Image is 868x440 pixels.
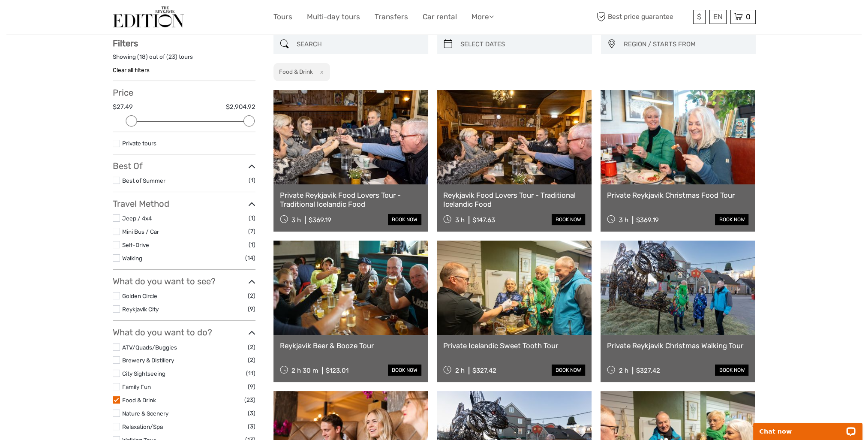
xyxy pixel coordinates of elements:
[122,292,157,299] a: Golden Circle
[122,383,151,390] a: Family Fun
[595,10,691,24] span: Best price guarantee
[248,291,255,301] span: (2)
[443,191,585,208] a: Reykjavik Food Lovers Tour - Traditional Icelandic Food
[472,367,496,374] div: $327.42
[552,214,585,225] a: book now
[291,367,318,374] span: 2 h 30 m
[748,413,868,440] iframe: LiveChat chat widget
[139,53,146,61] label: 18
[307,11,360,23] a: Multi-day tours
[113,53,255,66] div: Showing ( ) out of ( ) tours
[455,367,465,374] span: 2 h
[246,368,255,378] span: (11)
[122,255,142,262] a: Walking
[636,216,659,224] div: $369.19
[697,12,702,21] span: $
[122,241,149,248] a: Self-Drive
[168,53,175,61] label: 23
[457,37,588,52] input: SELECT DATES
[273,11,292,23] a: Tours
[607,341,749,350] a: Private Reykjavik Christmas Walking Tour
[122,357,174,364] a: Brewery & Distillery
[709,10,727,24] div: EN
[248,304,255,314] span: (9)
[122,306,159,313] a: Reykjavík City
[636,367,660,374] div: $327.42
[293,37,424,52] input: SEARCH
[455,216,465,224] span: 3 h
[226,102,255,112] label: $2,904.92
[113,102,133,112] label: $27.49
[715,214,748,225] a: book now
[113,87,255,98] h3: Price
[248,342,255,352] span: (2)
[423,11,457,23] a: Car rental
[715,365,748,376] a: book now
[245,253,255,263] span: (14)
[279,68,313,75] h2: Food & Drink
[113,38,138,48] strong: Filters
[122,423,163,430] a: Relaxation/Spa
[113,66,150,73] a: Clear all filters
[113,199,255,209] h3: Travel Method
[122,370,165,377] a: City Sightseeing
[472,216,495,224] div: $147.63
[113,161,255,171] h3: Best Of
[122,177,165,184] a: Best of Summer
[113,327,255,338] h3: What do you want to do?
[552,365,585,376] a: book now
[122,344,177,351] a: ATV/Quads/Buggies
[388,365,421,376] a: book now
[309,216,331,224] div: $369.19
[388,214,421,225] a: book now
[248,382,255,392] span: (9)
[280,191,422,208] a: Private Reykjavik Food Lovers Tour - Traditional Icelandic Food
[472,11,494,23] a: More
[122,228,159,235] a: Mini Bus / Car
[122,215,152,222] a: Jeep / 4x4
[248,408,255,418] span: (3)
[619,367,628,374] span: 2 h
[113,6,184,27] img: The Reykjavík Edition
[113,276,255,286] h3: What do you want to see?
[248,355,255,365] span: (2)
[280,341,422,350] a: Reykjavik Beer & Booze Tour
[745,12,752,21] span: 0
[248,422,255,431] span: (3)
[620,37,751,51] button: REGION / STARTS FROM
[249,240,255,250] span: (1)
[291,216,301,224] span: 3 h
[375,11,408,23] a: Transfers
[619,216,628,224] span: 3 h
[326,367,348,374] div: $123.01
[248,226,255,236] span: (7)
[122,140,156,147] a: Private tours
[249,213,255,223] span: (1)
[314,67,326,76] button: x
[443,341,585,350] a: Private Icelandic Sweet Tooth Tour
[607,191,749,199] a: Private Reykjavik Christmas Food Tour
[244,395,255,405] span: (23)
[122,410,168,417] a: Nature & Scenery
[122,397,156,404] a: Food & Drink
[249,175,255,185] span: (1)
